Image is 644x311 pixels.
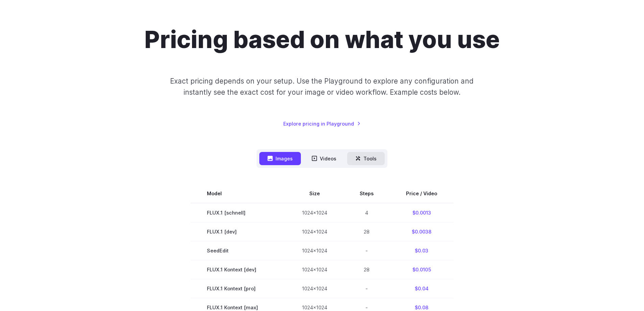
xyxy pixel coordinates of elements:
td: $0.04 [390,279,453,298]
td: FLUX.1 [dev] [191,222,286,241]
th: Model [191,184,286,203]
th: Size [286,184,343,203]
td: FLUX.1 [schnell] [191,203,286,222]
td: FLUX.1 Kontext [dev] [191,260,286,279]
td: 1024x1024 [286,203,343,222]
td: 4 [343,203,390,222]
td: FLUX.1 Kontext [pro] [191,279,286,298]
h1: Pricing based on what you use [144,25,500,54]
td: SeedEdit [191,241,286,260]
td: $0.0038 [390,222,453,241]
td: 1024x1024 [286,222,343,241]
td: - [343,241,390,260]
td: 1024x1024 [286,279,343,298]
td: - [343,279,390,298]
button: Videos [304,152,344,165]
td: 1024x1024 [286,241,343,260]
button: Images [259,152,301,165]
td: 1024x1024 [286,260,343,279]
td: 28 [343,260,390,279]
th: Steps [343,184,390,203]
a: Explore pricing in Playground [283,120,361,128]
td: 28 [343,222,390,241]
td: $0.0105 [390,260,453,279]
td: $0.0013 [390,203,453,222]
th: Price / Video [390,184,453,203]
p: Exact pricing depends on your setup. Use the Playground to explore any configuration and instantl... [157,75,486,98]
button: Tools [347,152,385,165]
td: $0.03 [390,241,453,260]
